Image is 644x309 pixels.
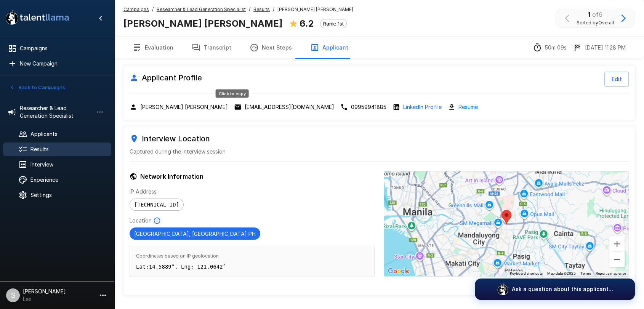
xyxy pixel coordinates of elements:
[136,263,368,271] p: Lat: 14.5889 °, Lng: 121.0642 °
[130,72,202,84] h6: Applicant Profile
[545,44,567,51] p: 50m 09s
[533,43,567,52] div: The time between starting and completing the interview
[130,202,183,208] span: [TECHNICAL_ID]
[249,6,250,13] span: /
[130,103,228,111] div: Click to copy
[216,90,249,98] div: Click to copy
[130,171,375,182] h6: Network Information
[136,252,368,260] span: Coordinates based on IP geolocation
[580,271,591,275] a: Terms (opens in new tab)
[585,44,626,51] p: [DATE] 11:28 PM
[130,231,260,237] span: [GEOGRAPHIC_DATA], [GEOGRAPHIC_DATA] PH
[448,102,478,111] div: Download resume
[475,279,635,300] button: Ask a question about this applicant...
[340,103,386,111] div: Click to copy
[152,6,154,13] span: /
[458,102,478,111] a: Resume
[386,266,411,276] img: Google
[140,103,228,111] p: [PERSON_NAME] [PERSON_NAME]
[130,217,152,224] p: Location
[588,11,590,18] b: 1
[277,6,353,13] span: [PERSON_NAME] [PERSON_NAME]
[234,103,334,111] div: Click to copy
[573,43,626,52] div: The date and time when the interview was completed
[130,188,375,195] p: IP Address
[510,271,543,276] button: Keyboard shortcuts
[512,285,613,293] p: Ask a question about this applicant...
[547,271,576,275] span: Map data ©2025
[245,103,334,111] p: [EMAIL_ADDRESS][DOMAIN_NAME]
[300,18,314,29] b: 6.2
[497,283,509,295] img: logo_glasses@2x.png
[273,6,274,13] span: /
[351,103,386,111] p: 09959941885
[604,72,629,87] button: Edit
[253,6,270,12] u: Results
[157,6,246,12] u: Researcher & Lead Generation Specialist
[392,103,442,111] div: Open LinkedIn profile
[183,37,240,58] button: Transcript
[592,11,602,18] span: of 6
[130,133,629,145] h6: Interview Location
[153,217,161,224] svg: Based on IP Address and not guaranteed to be accurate
[609,252,625,267] button: Zoom out
[403,103,442,111] a: LinkedIn Profile
[123,37,183,58] button: Evaluation
[386,266,411,276] a: Open this area in Google Maps (opens a new window)
[123,18,283,29] b: [PERSON_NAME] [PERSON_NAME]
[123,6,149,12] u: Campaigns
[240,37,301,58] button: Next Steps
[130,148,629,155] p: Captured during the interview session
[320,21,346,27] span: Rank: 1st
[301,37,357,58] button: Applicant
[577,19,614,27] span: Sorted by Overall
[596,271,626,275] a: Report a map error
[609,236,625,251] button: Zoom in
